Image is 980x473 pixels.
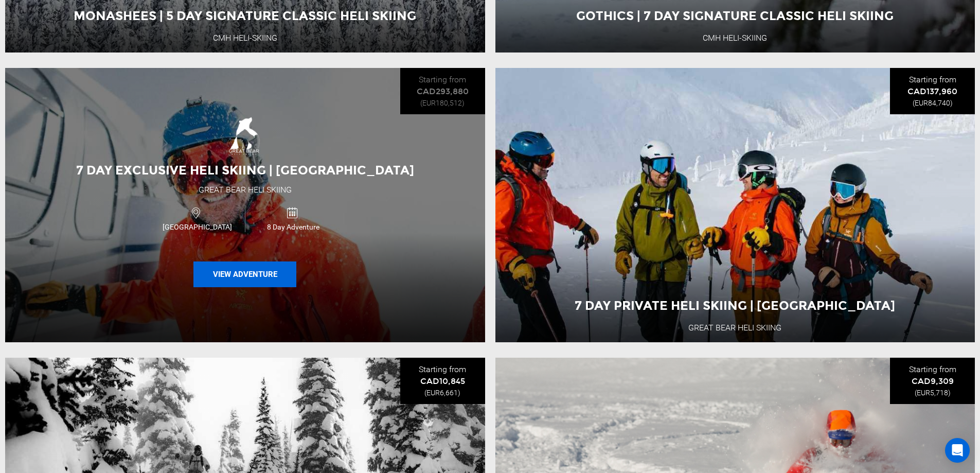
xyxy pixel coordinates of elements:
[245,222,341,232] span: 8 Day Adventure
[224,115,265,156] img: images
[945,438,970,463] div: Open Intercom Messenger
[199,184,292,196] div: Great Bear Heli Skiing
[193,261,296,287] button: View Adventure
[149,222,245,232] span: [GEOGRAPHIC_DATA]
[76,163,414,178] span: 7 Day Exclusive Heli Skiing | [GEOGRAPHIC_DATA]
